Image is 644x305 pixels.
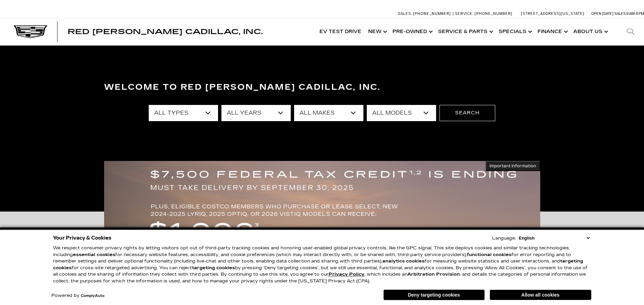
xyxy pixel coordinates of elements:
[382,258,425,264] strong: analytics cookies
[455,11,474,16] span: Service:
[475,11,512,16] span: [PHONE_NUMBER]
[591,11,614,16] span: Open [DATE]
[389,18,435,45] a: Pre-Owned
[53,258,583,271] strong: targeting cookies
[53,245,591,284] p: We respect consumer privacy rights by letting visitors opt out of third-party tracking cookies an...
[68,28,263,36] span: Red [PERSON_NAME] Cadillac, Inc.
[413,11,451,16] span: [PHONE_NUMBER]
[367,105,436,121] select: Filter by model
[626,11,644,16] span: 9 AM-6 PM
[104,81,540,94] h3: Welcome to Red [PERSON_NAME] Cadillac, Inc.
[68,28,263,35] a: Red [PERSON_NAME] Cadillac, Inc.
[467,252,511,257] strong: functional cookies
[485,161,540,171] button: Important Information
[329,272,364,277] a: Privacy Policy
[365,18,389,45] a: New
[81,294,104,298] a: ComplyAuto
[570,18,610,45] a: About Us
[490,163,536,169] span: Important Information
[316,18,365,45] a: EV Test Drive
[435,18,495,45] a: Service & Parts
[383,289,485,300] button: Deny targeting cookies
[453,12,514,16] a: Service: [PHONE_NUMBER]
[517,235,591,241] select: Language Select
[534,18,570,45] a: Finance
[439,105,495,121] button: Search
[53,233,112,243] span: Your Privacy & Cookies
[398,12,453,16] a: Sales: [PHONE_NUMBER]
[490,290,591,300] button: Allow all cookies
[398,11,412,16] span: Sales:
[149,105,218,121] select: Filter by type
[495,18,534,45] a: Specials
[407,272,460,277] strong: Arbitration Provision
[492,236,516,241] div: Language:
[521,11,585,16] a: [STREET_ADDRESS][US_STATE]
[14,25,47,38] img: Cadillac Dark Logo with Cadillac White Text
[73,252,115,257] strong: essential cookies
[221,105,291,121] select: Filter by year
[192,265,235,271] strong: targeting cookies
[294,105,363,121] select: Filter by make
[614,11,626,16] span: Sales:
[51,294,104,298] div: Powered by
